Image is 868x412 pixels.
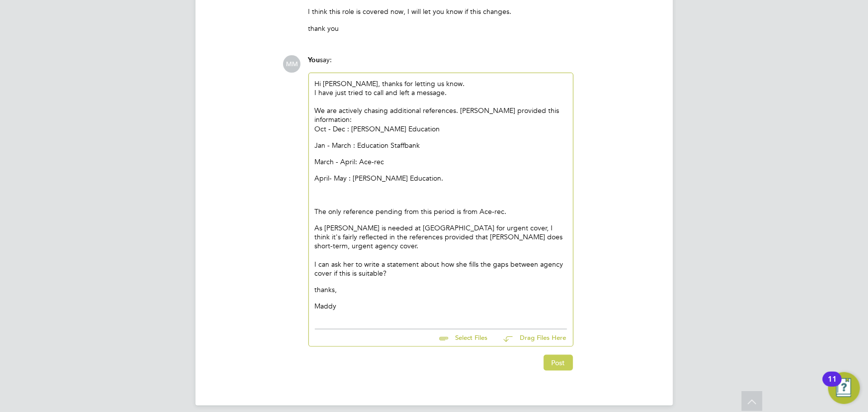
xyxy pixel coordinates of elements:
p: Jan - March : Education Staffbank [315,141,567,150]
div: I have just tried to call and left a message. [315,88,567,97]
button: Post [544,355,573,371]
p: thank you [308,24,574,33]
button: Open Resource Center, 11 new notifications [828,372,860,404]
span: You [308,56,320,64]
span: MM [284,55,301,73]
p: thanks, [315,285,567,294]
p: Maddy [315,302,567,310]
div: say: [308,55,574,73]
button: Drag Files Here [496,328,567,349]
p: The only reference pending from this period is from Ace-rec. [315,207,567,216]
p: I think this role is covered now, I will let you know if this changes. [308,7,574,16]
div: 11 [828,379,837,392]
p: March - April: Ace-rec [315,157,567,166]
p: April- May : [PERSON_NAME] Education. [315,174,567,183]
div: We are actively chasing additional references. [PERSON_NAME] provided this information: [315,106,567,310]
p: Oct - Dec : [PERSON_NAME] Education [315,124,567,133]
p: As [PERSON_NAME] is needed at [GEOGRAPHIC_DATA] for urgent cover, I think it's fairly reflected i... [315,223,567,278]
div: Hi [PERSON_NAME], thanks for letting us know. [315,79,567,311]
